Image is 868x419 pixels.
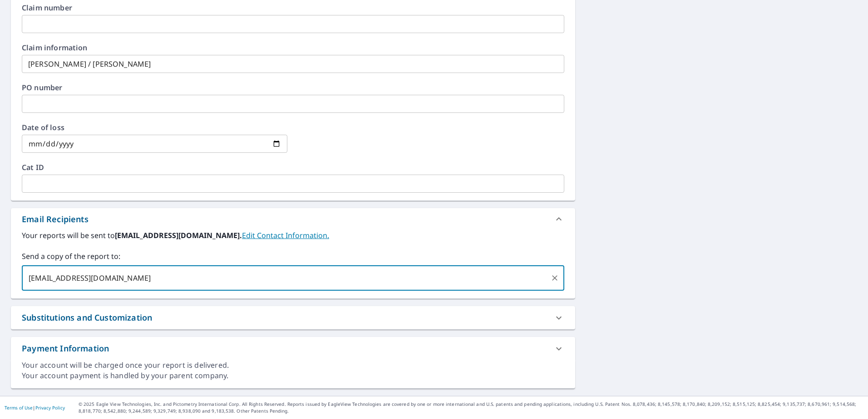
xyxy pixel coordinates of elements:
[22,213,89,225] div: Email Recipients
[22,342,109,355] div: Payment Information
[548,272,561,284] button: Clear
[22,370,564,381] div: Your account payment is handled by your parent company.
[115,230,242,240] b: [EMAIL_ADDRESS][DOMAIN_NAME].
[22,44,564,51] label: Claim information
[22,164,564,171] label: Cat ID
[242,230,329,240] a: EditContactInfo
[11,337,575,360] div: Payment Information
[22,230,564,241] label: Your reports will be sent to
[11,306,575,329] div: Substitutions and Customization
[79,401,863,414] p: © 2025 Eagle View Technologies, Inc. and Pictometry International Corp. All Rights Reserved. Repo...
[22,360,564,370] div: Your account will be charged once your report is delivered.
[5,404,33,411] a: Terms of Use
[22,251,564,262] label: Send a copy of the report to:
[22,312,152,324] div: Substitutions and Customization
[22,124,287,131] label: Date of loss
[22,4,564,11] label: Claim number
[11,208,575,230] div: Email Recipients
[5,405,65,410] p: |
[35,404,65,411] a: Privacy Policy
[22,84,564,91] label: PO number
